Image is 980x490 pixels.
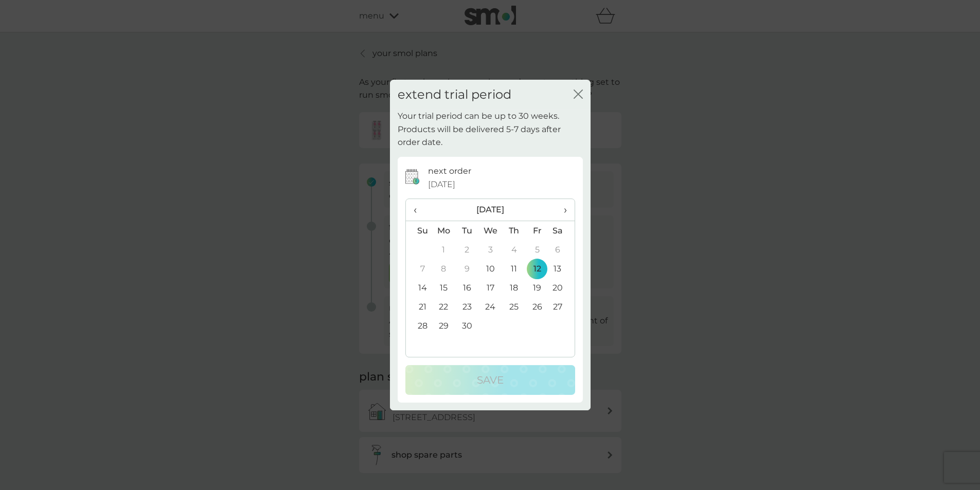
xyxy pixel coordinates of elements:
[502,259,525,278] td: 11
[405,365,575,395] button: Save
[406,278,432,297] td: 14
[526,278,549,297] td: 19
[478,297,502,316] td: 24
[502,221,525,241] th: Th
[478,259,502,278] td: 10
[526,297,549,316] td: 26
[406,316,432,335] td: 28
[526,259,549,278] td: 12
[414,199,424,221] span: ‹
[502,240,525,259] td: 4
[502,297,525,316] td: 25
[548,278,574,297] td: 20
[432,199,549,221] th: [DATE]
[432,221,456,241] th: Mo
[548,259,574,278] td: 13
[406,259,432,278] td: 7
[556,199,566,221] span: ›
[432,297,456,316] td: 22
[455,278,478,297] td: 16
[548,221,574,241] th: Sa
[432,240,456,259] td: 1
[432,316,456,335] td: 29
[526,240,549,259] td: 5
[432,278,456,297] td: 15
[478,221,502,241] th: We
[455,297,478,316] td: 23
[548,297,574,316] td: 27
[398,110,583,149] p: Your trial period can be up to 30 weeks. Products will be delivered 5-7 days after order date.
[478,278,502,297] td: 17
[432,259,456,278] td: 8
[477,372,504,388] p: Save
[526,221,549,241] th: Fr
[455,259,478,278] td: 9
[455,221,478,241] th: Tu
[478,240,502,259] td: 3
[406,297,432,316] td: 21
[428,178,455,191] span: [DATE]
[574,89,583,100] button: close
[406,221,432,241] th: Su
[502,278,525,297] td: 18
[455,240,478,259] td: 2
[398,87,511,102] h2: extend trial period
[428,165,471,178] p: next order
[548,240,574,259] td: 6
[455,316,478,335] td: 30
